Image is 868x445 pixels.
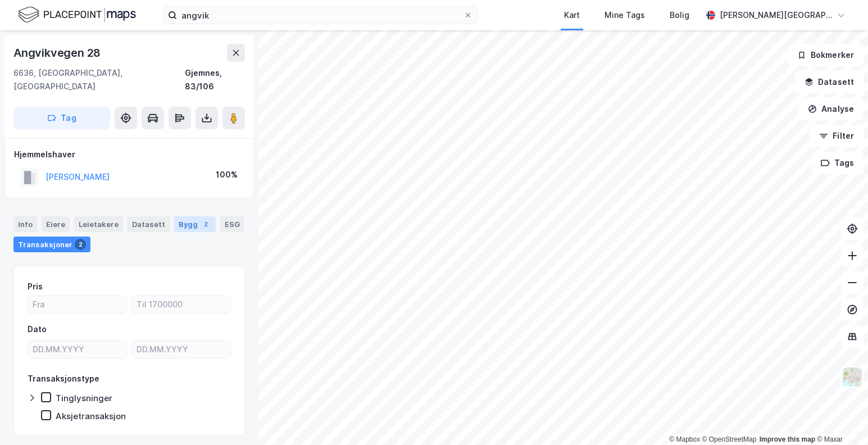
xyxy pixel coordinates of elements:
[200,219,211,230] div: 2
[812,391,868,445] iframe: Chat Widget
[798,98,864,120] button: Analyse
[720,8,832,22] div: [PERSON_NAME][GEOGRAPHIC_DATA]
[810,125,864,147] button: Filter
[18,5,136,25] img: logo.f888ab2527a4732fd821a326f86c7f29.svg
[13,216,37,232] div: Info
[42,216,70,232] div: Eiere
[74,216,123,232] div: Leietakere
[28,296,126,313] input: Fra
[185,66,245,93] div: Gjemnes, 83/106
[56,411,126,421] div: Aksjetransaksjon
[132,341,230,358] input: DD.MM.YYYY
[75,239,86,250] div: 2
[760,435,815,443] a: Improve this map
[28,323,47,336] div: Dato
[788,44,864,66] button: Bokmerker
[842,366,863,388] img: Z
[216,168,238,181] div: 100%
[174,216,216,232] div: Bygg
[669,435,700,443] a: Mapbox
[177,7,463,24] input: Søk på adresse, matrikkel, gårdeiere, leietakere eller personer
[795,71,864,93] button: Datasett
[702,435,757,443] a: OpenStreetMap
[13,44,103,62] div: Angvikvegen 28
[13,66,185,93] div: 6636, [GEOGRAPHIC_DATA], [GEOGRAPHIC_DATA]
[28,280,43,293] div: Pris
[128,216,170,232] div: Datasett
[605,8,645,22] div: Mine Tags
[13,237,90,252] div: Transaksjoner
[56,393,112,403] div: Tinglysninger
[28,341,126,358] input: DD.MM.YYYY
[812,391,868,445] div: Kontrollprogram for chat
[670,8,689,22] div: Bolig
[14,148,244,161] div: Hjemmelshaver
[220,216,244,232] div: ESG
[28,372,99,385] div: Transaksjonstype
[564,8,580,22] div: Kart
[132,296,230,313] input: Til 1700000
[811,152,864,174] button: Tags
[13,107,110,129] button: Tag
